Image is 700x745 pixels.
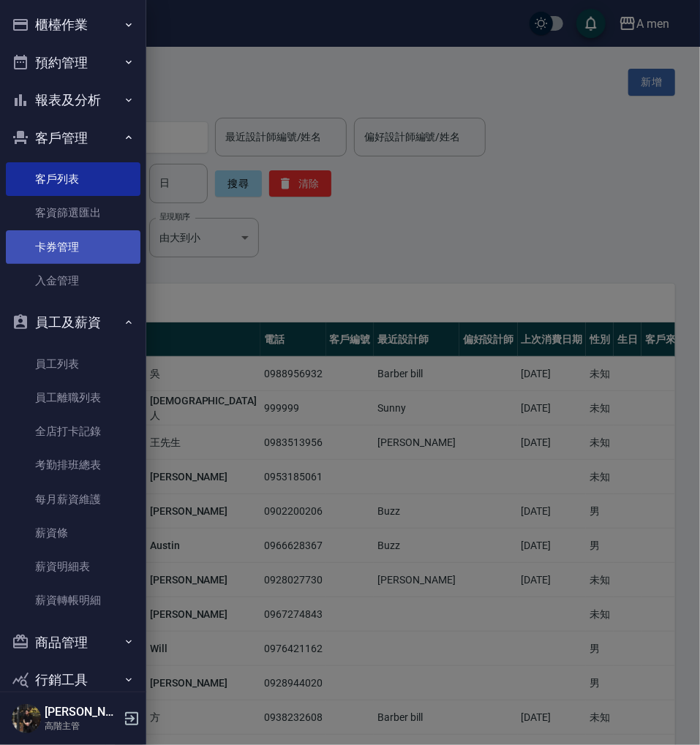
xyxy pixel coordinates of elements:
a: 員工列表 [6,347,140,381]
a: 員工離職列表 [6,381,140,415]
button: 客戶管理 [6,119,140,157]
a: 每月薪資維護 [6,483,140,516]
p: 高階主管 [45,719,119,733]
h5: [PERSON_NAME] [45,705,119,719]
a: 卡券管理 [6,230,140,264]
button: 報表及分析 [6,81,140,119]
a: 全店打卡記錄 [6,415,140,448]
a: 薪資轉帳明細 [6,583,140,617]
img: Person [12,704,41,733]
a: 考勤排班總表 [6,448,140,482]
a: 客戶列表 [6,162,140,196]
a: 薪資條 [6,516,140,550]
button: 行銷工具 [6,661,140,699]
a: 入金管理 [6,264,140,298]
a: 薪資明細表 [6,550,140,583]
button: 商品管理 [6,624,140,662]
a: 客資篩選匯出 [6,196,140,230]
button: 員工及薪資 [6,303,140,341]
button: 櫃檯作業 [6,6,140,44]
button: 預約管理 [6,44,140,82]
